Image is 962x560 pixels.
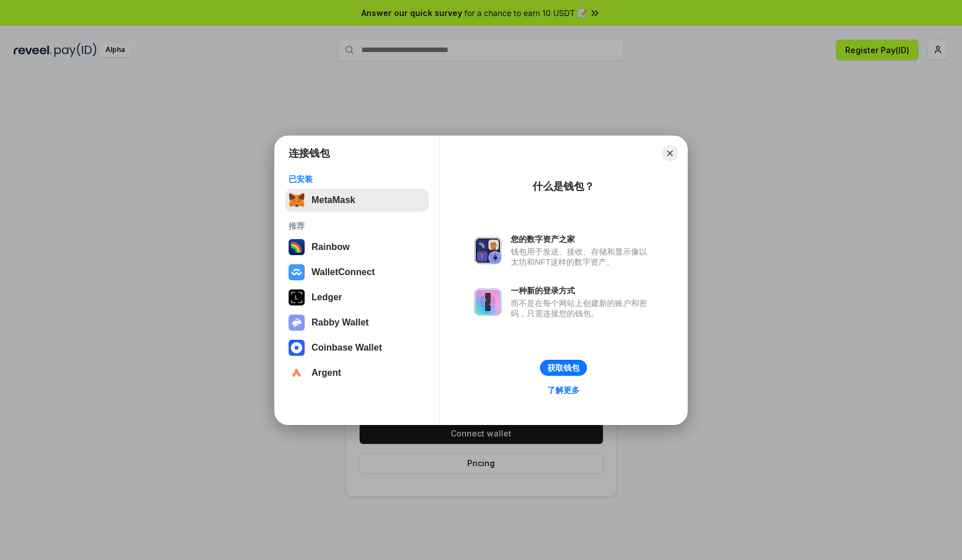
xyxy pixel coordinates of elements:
[540,360,587,376] button: 获取钱包
[533,180,594,193] div: 什么是钱包？
[474,288,502,316] img: svg+xml,%3Csvg%20xmlns%3D%22http%3A%2F%2Fwww.w3.org%2F2000%2Fsvg%22%20fill%3D%22none%22%20viewBox...
[289,289,305,305] img: svg+xml,%3Csvg%20xmlns%3D%22http%3A%2F%2Fwww.w3.org%2F2000%2Fsvg%22%20width%3D%2228%22%20height%3...
[312,195,355,205] div: MetaMask
[289,340,305,356] img: svg+xml,%3Csvg%20width%3D%2228%22%20height%3D%2228%22%20viewBox%3D%220%200%2028%2028%22%20fill%3D...
[474,237,502,264] img: svg+xml,%3Csvg%20xmlns%3D%22http%3A%2F%2Fwww.w3.org%2F2000%2Fsvg%22%20fill%3D%22none%22%20viewBox...
[511,298,653,319] div: 而不是在每个网站上创建新的账户和密码，只需连接您的钱包。
[285,311,429,334] button: Rabby Wallet
[511,234,653,244] div: 您的数字资产之家
[312,292,342,303] div: Ledger
[312,368,341,378] div: Argent
[312,317,369,328] div: Rabby Wallet
[285,261,429,284] button: WalletConnect
[285,189,429,212] button: MetaMask
[662,145,678,161] button: Close
[547,385,579,395] div: 了解更多
[289,315,305,331] img: svg+xml,%3Csvg%20xmlns%3D%22http%3A%2F%2Fwww.w3.org%2F2000%2Fsvg%22%20fill%3D%22none%22%20viewBox...
[541,383,586,398] a: 了解更多
[547,363,579,373] div: 获取钱包
[511,285,653,296] div: 一种新的登录方式
[511,247,653,267] div: 钱包用于发送、接收、存储和显示像以太坊和NFT这样的数字资产。
[289,239,305,255] img: svg+xml,%3Csvg%20width%3D%22120%22%20height%3D%22120%22%20viewBox%3D%220%200%20120%20120%22%20fil...
[285,286,429,309] button: Ledger
[289,146,330,160] h1: 连接钱包
[289,264,305,280] img: svg+xml,%3Csvg%20width%3D%2228%22%20height%3D%2228%22%20viewBox%3D%220%200%2028%2028%22%20fill%3D...
[285,236,429,259] button: Rainbow
[312,267,375,277] div: WalletConnect
[289,365,305,381] img: svg+xml,%3Csvg%20width%3D%2228%22%20height%3D%2228%22%20viewBox%3D%220%200%2028%2028%22%20fill%3D...
[312,343,382,353] div: Coinbase Wallet
[312,242,350,252] div: Rainbow
[289,221,425,231] div: 推荐
[289,174,425,184] div: 已安装
[289,192,305,208] img: svg+xml,%3Csvg%20fill%3D%22none%22%20height%3D%2233%22%20viewBox%3D%220%200%2035%2033%22%20width%...
[285,336,429,359] button: Coinbase Wallet
[285,362,429,384] button: Argent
